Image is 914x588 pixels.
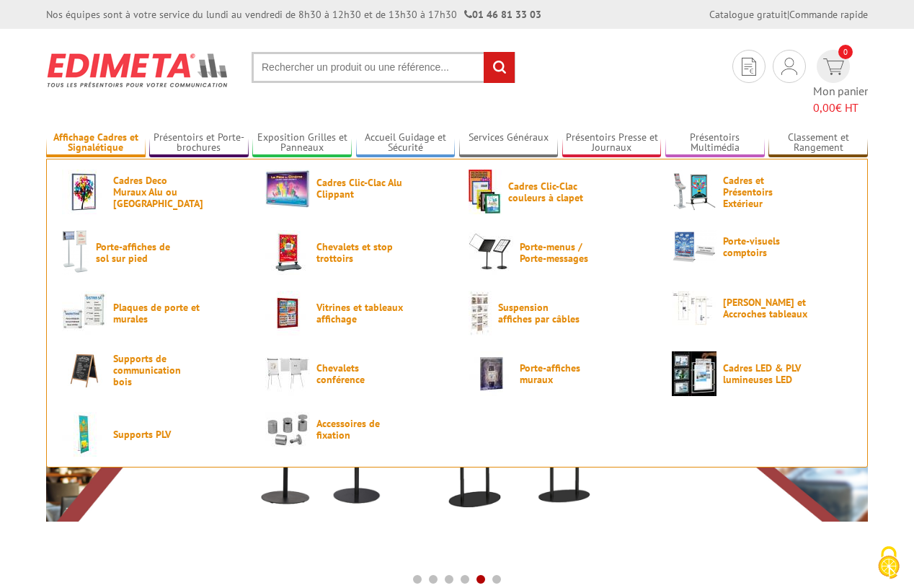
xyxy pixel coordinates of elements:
[113,302,200,325] span: Plaques de porte et murales
[469,351,513,396] img: Porte-affiches muraux
[723,362,809,385] span: Cadres LED & PLV lumineuses LED
[469,351,649,396] a: Porte-affiches muraux
[316,177,403,200] span: Cadres Clic-Clac Alu Clippant
[316,302,403,325] span: Vitrines et tableaux affichage
[672,230,716,263] img: Porte-visuels comptoirs
[265,351,445,396] a: Chevalets conférence
[96,241,182,264] span: Porte-affiches de sol sur pied
[46,7,541,22] div: Nos équipes sont à votre service du lundi au vendredi de 8h30 à 12h30 et de 13h30 à 17h30
[46,131,146,155] a: Affichage Cadres et Signalétique
[113,175,200,209] span: Cadres Deco Muraux Alu ou [GEOGRAPHIC_DATA]
[672,351,716,396] img: Cadres LED & PLV lumineuses LED
[789,8,868,21] a: Commande rapide
[469,170,502,214] img: Cadres Clic-Clac couleurs à clapet
[469,291,649,335] a: Suspension affiches par câbles
[823,58,844,75] img: devis rapide
[864,539,914,588] button: Cookies (fenêtre modale)
[672,291,716,325] img: Cimaises et Accroches tableaux
[723,235,809,258] span: Porte-visuels comptoirs
[742,58,756,76] img: devis rapide
[498,302,585,325] span: Suspension affiches par câbles
[871,545,907,581] img: Cookies (fenêtre modale)
[469,170,649,214] a: Cadres Clic-Clac couleurs à clapet
[520,241,606,264] span: Porte-menus / Porte-messages
[265,351,310,396] img: Chevalets conférence
[709,7,868,22] div: |
[768,131,868,155] a: Classement et Rangement
[316,418,403,441] span: Accessoires de fixation
[316,362,403,385] span: Chevalets conférence
[665,131,765,155] a: Présentoirs Multimédia
[464,8,541,21] strong: 01 46 81 33 03
[672,351,852,396] a: Cadres LED & PLV lumineuses LED
[459,131,559,155] a: Services Généraux
[709,8,787,21] a: Catalogue gratuit
[508,180,595,203] span: Cadres Clic-Clac couleurs à clapet
[265,412,445,447] a: Accessoires de fixation
[781,58,797,75] img: devis rapide
[469,230,649,275] a: Porte-menus / Porte-messages
[62,351,107,390] img: Supports de communication bois
[62,170,242,214] a: Cadres Deco Muraux Alu ou [GEOGRAPHIC_DATA]
[838,45,853,59] span: 0
[813,100,868,116] span: € HT
[356,131,456,155] a: Accueil Guidage et Sécurité
[62,291,242,335] a: Plaques de porte et murales
[316,241,403,264] span: Chevalets et stop trottoirs
[265,170,310,208] img: Cadres Clic-Clac Alu Clippant
[813,83,868,116] span: Mon panier
[723,175,809,209] span: Cadres et Présentoirs Extérieur
[62,170,107,214] img: Cadres Deco Muraux Alu ou Bois
[672,291,852,325] a: [PERSON_NAME] et Accroches tableaux
[672,170,852,214] a: Cadres et Présentoirs Extérieur
[265,291,310,335] img: Vitrines et tableaux affichage
[813,50,868,116] a: devis rapide 0 Mon panier 0,00€ HT
[265,170,445,208] a: Cadres Clic-Clac Alu Clippant
[469,291,492,335] img: Suspension affiches par câbles
[484,52,515,83] input: rechercher
[113,353,200,387] span: Supports de communication bois
[813,100,835,115] span: 0,00
[62,351,242,390] a: Supports de communication bois
[723,297,809,320] span: [PERSON_NAME] et Accroches tableaux
[672,170,716,214] img: Cadres et Présentoirs Extérieur
[252,131,352,155] a: Exposition Grilles et Panneaux
[520,362,606,385] span: Porte-affiches muraux
[62,412,242,457] a: Supports PLV
[62,412,107,457] img: Supports PLV
[265,412,310,447] img: Accessoires de fixation
[252,52,515,83] input: Rechercher un produit ou une référence...
[672,230,852,263] a: Porte-visuels comptoirs
[265,230,445,275] a: Chevalets et stop trottoirs
[562,131,662,155] a: Présentoirs Presse et Journaux
[469,230,513,275] img: Porte-menus / Porte-messages
[62,230,89,275] img: Porte-affiches de sol sur pied
[113,429,200,440] span: Supports PLV
[265,230,310,275] img: Chevalets et stop trottoirs
[46,43,230,97] img: Présentoir, panneau, stand - Edimeta - PLV, affichage, mobilier bureau, entreprise
[62,230,242,275] a: Porte-affiches de sol sur pied
[62,291,107,335] img: Plaques de porte et murales
[149,131,249,155] a: Présentoirs et Porte-brochures
[265,291,445,335] a: Vitrines et tableaux affichage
